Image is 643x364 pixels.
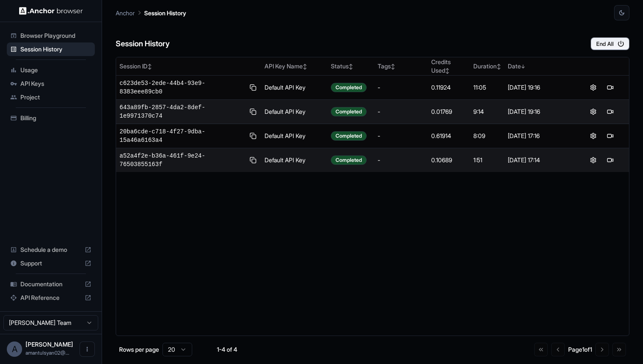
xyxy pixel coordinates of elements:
[331,155,367,165] div: Completed
[591,37,629,50] button: End All
[508,83,571,92] div: [DATE] 19:16
[445,68,450,74] span: ↕
[119,62,258,71] div: Session ID
[568,345,592,354] div: Page 1 of 1
[473,62,501,71] div: Duration
[20,293,81,302] span: API Reference
[261,124,327,148] td: Default API Key
[119,103,245,120] span: 643a89fb-2857-4da2-8def-1e9971370c74
[378,62,425,71] div: Tags
[7,42,95,56] div: Session History
[378,107,425,116] div: -
[261,148,327,172] td: Default API Key
[20,114,91,122] span: Billing
[331,107,367,116] div: Completed
[431,83,466,92] div: 0.11924
[148,63,152,70] span: ↕
[331,83,367,92] div: Completed
[20,79,91,88] span: API Keys
[261,100,327,124] td: Default API Key
[119,79,245,96] span: c623de53-2ede-44b4-93e9-8383eee89cb0
[497,63,501,70] span: ↕
[349,63,353,70] span: ↕
[20,245,81,254] span: Schedule a demo
[20,93,91,102] span: Project
[20,66,91,74] span: Usage
[7,341,22,357] div: A
[473,156,501,164] div: 1:51
[473,107,501,116] div: 9:14
[26,341,73,348] span: Aman Tulsyan
[303,63,307,70] span: ↕
[116,38,170,50] h6: Session History
[7,291,95,305] div: API Reference
[144,8,186,17] p: Session History
[331,62,371,71] div: Status
[473,83,501,92] div: 11:05
[119,152,245,169] span: a52a4f2e-b36a-461f-9e24-76503855163f
[7,277,95,291] div: Documentation
[20,280,81,288] span: Documentation
[206,345,248,354] div: 1-4 of 4
[265,62,324,71] div: API Key Name
[391,63,395,70] span: ↕
[7,63,95,77] div: Usage
[19,7,83,15] img: Anchor Logo
[508,62,571,71] div: Date
[119,127,245,144] span: 20ba6cde-c718-4f27-9dba-15a46a6163a4
[7,111,95,125] div: Billing
[331,131,367,141] div: Completed
[378,83,425,92] div: -
[261,76,327,100] td: Default API Key
[431,107,466,116] div: 0.01769
[20,31,91,40] span: Browser Playground
[378,156,425,164] div: -
[7,29,95,42] div: Browser Playground
[508,156,571,164] div: [DATE] 17:14
[473,132,501,140] div: 8:09
[431,132,466,140] div: 0.61914
[7,243,95,257] div: Schedule a demo
[7,77,95,90] div: API Keys
[431,156,466,164] div: 0.10689
[116,8,186,17] nav: breadcrumb
[7,257,95,270] div: Support
[26,350,69,356] span: amantulsyan02@gmail.com
[521,63,525,70] span: ↓
[508,107,571,116] div: [DATE] 19:16
[20,45,91,54] span: Session History
[431,58,466,75] div: Credits Used
[80,341,95,357] button: Open menu
[20,259,81,268] span: Support
[116,8,135,17] p: Anchor
[119,345,159,354] p: Rows per page
[508,132,571,140] div: [DATE] 17:16
[378,132,425,140] div: -
[7,90,95,104] div: Project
